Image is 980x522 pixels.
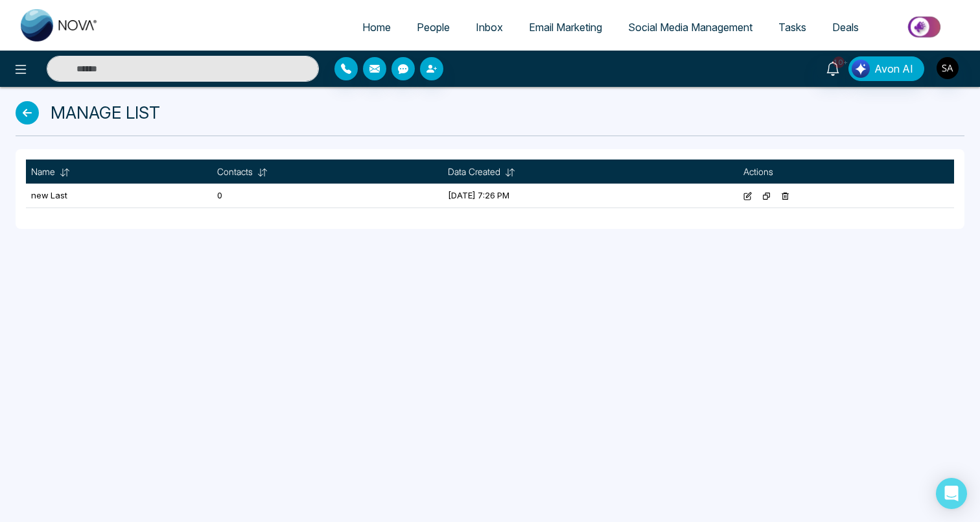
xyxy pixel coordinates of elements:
[51,100,160,125] span: Manage List
[615,15,765,40] a: Social Media Management
[349,15,404,40] a: Home
[362,21,391,34] span: Home
[817,56,848,79] a: 10+
[738,160,954,184] th: Actions
[848,56,924,81] button: Avon AI
[852,60,870,78] img: Lead Flow
[628,21,752,34] span: Social Media Management
[833,56,845,68] span: 10+
[212,184,443,208] td: 0
[874,61,913,77] span: Avon AI
[529,21,602,34] span: Email Marketing
[212,160,443,184] th: Contacts
[819,15,872,40] a: Deals
[778,21,806,34] span: Tasks
[26,160,212,184] th: Name
[21,9,99,42] img: Nova CRM Logo
[404,15,463,40] a: People
[26,184,212,208] td: new Last
[832,21,859,34] span: Deals
[443,160,738,184] th: Data Created
[936,478,967,509] div: Open Intercom Messenger
[937,57,959,79] img: User Avatar
[443,184,738,208] td: [DATE] 7:26 PM
[463,15,516,40] a: Inbox
[476,21,503,34] span: Inbox
[417,21,450,34] span: People
[516,15,615,40] a: Email Marketing
[878,12,972,42] img: Market-place.gif
[765,15,819,40] a: Tasks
